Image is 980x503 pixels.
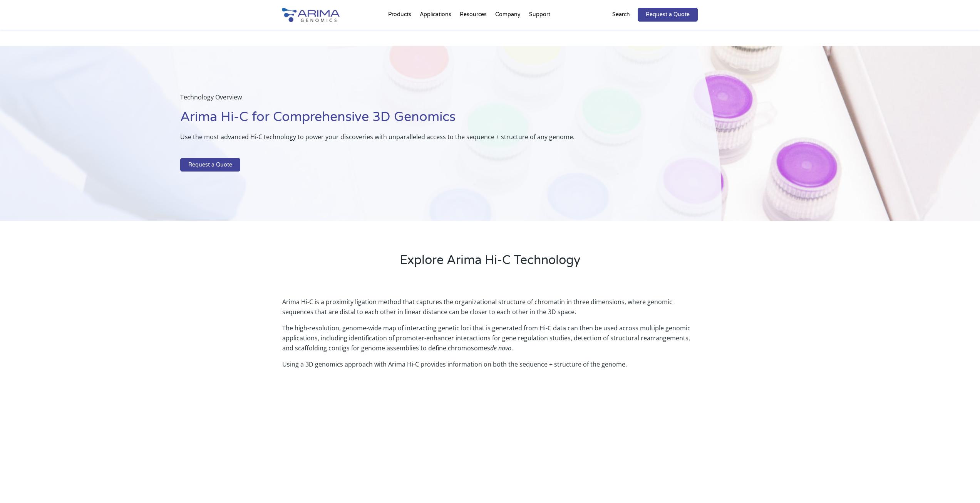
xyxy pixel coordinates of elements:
[180,92,683,108] p: Technology Overview
[180,132,683,148] p: Use the most advanced Hi-C technology to power your discoveries with unparalleled access to the s...
[180,158,240,172] a: Request a Quote
[612,10,630,20] p: Search
[282,297,698,323] p: Arima Hi-C is a proximity ligation method that captures the organizational structure of chromatin...
[282,8,340,22] img: Arima-Genomics-logo
[638,8,698,22] a: Request a Quote
[282,252,698,275] h2: Explore Arima Hi-C Technology
[180,108,683,132] h1: Arima Hi-C for Comprehensive 3D Genomics
[490,344,511,352] i: de novo
[282,323,698,359] p: The high-resolution, genome-wide map of interacting genetic loci that is generated from Hi-C data...
[282,359,698,369] p: Using a 3D genomics approach with Arima Hi-C provides information on both the sequence + structur...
